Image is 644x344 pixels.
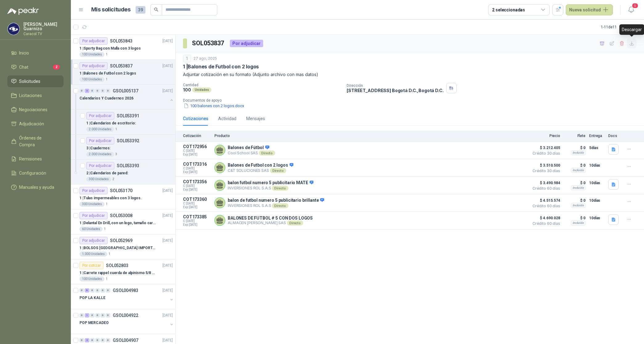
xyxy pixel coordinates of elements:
div: 0 [95,313,100,318]
p: SOL053843 [110,39,132,43]
span: Exp: [DATE] [183,223,211,227]
p: 10 días [589,214,605,222]
span: Crédito 60 días [529,204,560,208]
div: Por adjudicar [79,62,108,70]
p: 1 | Carrete rappel cuerda de alpinismo 5/8 negra 16mm [79,270,156,276]
div: 0 [79,313,84,318]
div: Cotizaciones [183,115,208,122]
button: Nueva solicitud [566,4,613,15]
span: Manuales y ayuda [19,184,54,191]
div: 0 [90,338,95,342]
p: 10 días [589,162,605,169]
div: Directo [259,151,275,156]
span: C: [DATE] [183,149,211,153]
div: Incluido [571,168,585,173]
p: $ 0 [564,197,585,204]
p: 3 [115,152,117,157]
button: 5 [626,4,637,15]
span: $ 4.690.028 [529,214,560,222]
div: Directo [287,221,303,225]
p: 1 [108,252,110,257]
a: Órdenes de Compra [7,132,63,151]
div: Por adjudicar [86,162,114,169]
div: 0 [106,313,110,318]
span: 39 [136,6,145,14]
div: 0 [106,89,110,93]
div: 0 [106,288,110,293]
p: COT173360 [183,197,211,202]
a: Por adjudicarSOL053837[DATE] 1 |Balones de Futbol con 2 logos100 Unidades1 [71,60,175,85]
p: Producto [214,134,526,138]
p: SOL053170 [110,188,132,193]
div: 0 [79,89,84,93]
p: INVERSIONES ROL S.A.S [228,186,313,191]
p: SOL053391 [117,114,139,118]
p: 10 días [589,179,605,187]
h1: Mis solicitudes [91,5,131,14]
div: 0 [106,338,110,342]
div: Actividad [218,115,236,122]
a: Manuales y ayuda [7,181,63,193]
p: SOL053008 [110,213,132,218]
div: 0 [90,89,95,93]
div: 100 Unidades [79,77,104,82]
p: GSOL004983 [113,288,138,293]
span: Inicio [19,50,29,56]
p: [DATE] [162,213,173,219]
div: 100 Unidades [79,52,104,57]
a: Chat2 [7,61,63,73]
div: 0 [100,89,105,93]
span: Chat [19,64,28,71]
span: Crédito 60 días [529,187,560,190]
img: Company Logo [8,23,19,35]
p: 1 | Sporty Bag con Malla con 3 logos [79,46,141,51]
div: Directo [272,186,288,191]
p: SOL052969 [110,238,132,243]
div: 0 [79,338,84,342]
p: 1 [106,52,108,57]
a: Remisiones [7,153,63,165]
p: Balones de Fútbol [228,145,275,151]
div: Incluido [571,203,585,208]
p: Balones de Futbol con 2 logos [228,163,293,168]
div: 1 [85,313,89,318]
span: Exp: [DATE] [183,170,211,174]
div: 2.000 Unidades [86,127,114,132]
div: 300 Unidades [86,177,111,182]
div: 300 Unidades [79,202,104,207]
p: Docs [608,134,621,138]
div: 3 [85,89,89,93]
div: 60 Unidades [79,227,103,232]
div: 2.000 Unidades [86,152,114,157]
span: Crédito 60 días [529,222,560,225]
p: 1 | Balones de Futbol con 2 logos [183,63,259,70]
p: balon de futbol numero 5 publicitario brillante [228,198,324,203]
p: Adjuntar cotización en su formato (Adjunto archivo con mas datos) [183,71,637,78]
a: Por adjudicarSOL053008[DATE] 1 |Delantal En Drill, con un logo, tamaño carta 1 tinta (Se envia en... [71,209,175,234]
p: Caracol TV [23,32,63,36]
div: Directo [272,203,288,208]
p: POP MERCADEO [79,320,109,326]
p: [PERSON_NAME] Guarnizo [23,22,63,31]
p: Documentos de apoyo [183,98,642,103]
p: [DATE] [162,238,173,244]
p: 3 | Cuadernos: [86,145,110,151]
span: Adjudicación [19,120,44,127]
p: SOL053392 [117,139,139,143]
a: Inicio [7,47,63,59]
div: 0 [79,288,84,293]
p: SOL052803 [106,263,128,268]
p: COT173385 [183,214,211,219]
span: Exp: [DATE] [183,205,211,209]
a: Negociaciones [7,104,63,115]
div: Por adjudicar [230,40,263,47]
p: COT173316 [183,162,211,167]
p: 1 | Tulas impermeables con 3 logos. [79,195,142,201]
div: Mensajes [246,115,265,122]
span: C: [DATE] [183,167,211,170]
p: GSOL004922 [113,313,138,318]
p: BALONES DE FUTBOL # 5 CON DOS LOGOS [228,216,313,221]
span: 5 [632,3,638,9]
p: POP LA KALLE [79,295,105,301]
p: Flete [564,134,585,138]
